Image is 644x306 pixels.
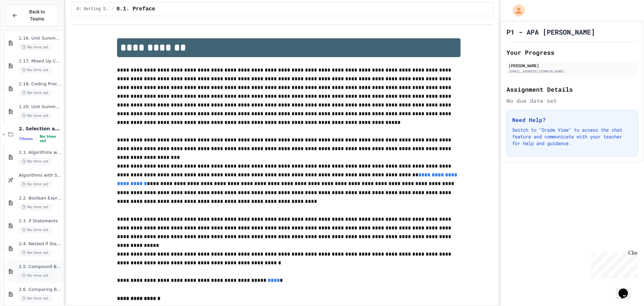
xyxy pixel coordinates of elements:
[19,67,52,73] span: No time set
[508,69,636,74] div: [EMAIL_ADDRESS][DOMAIN_NAME]
[19,264,62,270] span: 2.5. Compound Boolean Expressions
[19,104,62,110] span: 1.20. Unit Summary 1b (1.7-1.15)
[19,158,52,165] span: No time set
[19,58,62,64] span: 1.17. Mixed Up Code Practice 1.1-1.6
[19,137,33,141] span: 7 items
[19,218,62,224] span: 2.3. if Statements
[76,6,109,12] span: 0: Getting Started
[506,3,527,18] div: My Account
[506,27,595,37] h1: P1 - APA [PERSON_NAME]
[588,250,637,278] iframe: chat widget
[506,48,638,57] h2: Your Progress
[3,3,46,43] div: Chat with us now!Close
[22,8,52,23] span: Back to Teams
[19,36,62,41] span: 1.16. Unit Summary 1a (1.1-1.6)
[19,227,52,233] span: No time set
[508,62,636,69] div: [PERSON_NAME]
[19,287,62,293] span: 2.6. Comparing Boolean Expressions ([PERSON_NAME] Laws)
[616,279,637,299] iframe: chat widget
[19,173,62,178] span: Algorithms with Selection and Repetition - Topic 2.1
[6,5,58,26] button: Back to Teams
[19,295,52,302] span: No time set
[506,97,638,105] div: No due date set
[19,81,62,87] span: 1.18. Coding Practice 1a (1.1-1.6)
[19,250,52,256] span: No time set
[19,126,62,132] span: 2. Selection and Iteration
[19,195,62,201] span: 2.2. Boolean Expressions
[512,116,632,124] h3: Need Help?
[19,150,62,156] span: 2.1. Algorithms with Selection and Repetition
[19,181,52,187] span: No time set
[506,85,638,94] h2: Assignment Details
[512,127,632,147] p: Switch to "Grade View" to access the chat feature and communicate with your teacher for help and ...
[36,136,37,141] span: •
[19,44,52,50] span: No time set
[19,241,62,247] span: 2.4. Nested if Statements
[40,134,62,143] span: No time set
[116,5,155,13] span: 0.1. Preface
[19,204,52,210] span: No time set
[19,90,52,96] span: No time set
[19,272,52,279] span: No time set
[19,113,52,119] span: No time set
[111,6,114,12] span: /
